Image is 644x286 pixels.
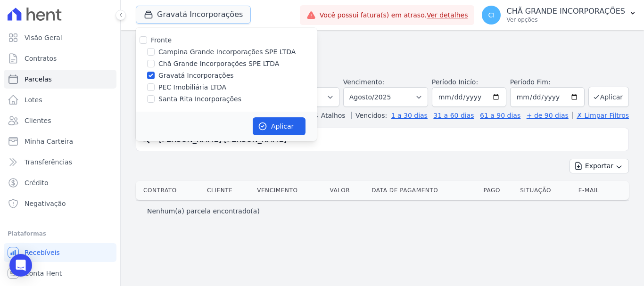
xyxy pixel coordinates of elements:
[147,206,260,216] p: Nenhum(a) parcela encontrado(a)
[588,87,629,107] button: Aplicar
[153,130,625,149] input: Buscar por nome do lote ou do cliente
[351,112,387,119] label: Vencidos:
[510,77,585,87] label: Período Fim:
[25,137,73,146] span: Minha Carteira
[506,16,625,24] p: Ver opções
[158,94,241,104] label: Santa Rita Incorporações
[158,82,226,92] label: PEC Imobiliária LTDA
[391,112,428,119] a: 1 a 30 dias
[158,47,296,57] label: Campina Grande Incorporações SPE LTDA
[575,181,618,200] th: E-mail
[313,112,345,119] label: ↯ Atalhos
[4,90,116,109] a: Lotes
[25,248,60,257] span: Recebíveis
[136,38,629,55] h2: Parcelas
[432,78,478,86] label: Período Inicío:
[4,28,116,47] a: Visão Geral
[25,95,42,105] span: Lotes
[479,181,516,200] th: Pago
[488,12,495,18] span: CI
[158,71,234,81] label: Gravatá Incorporações
[433,112,474,119] a: 31 a 60 dias
[4,194,116,213] a: Negativação
[25,269,62,278] span: Conta Hent
[25,33,62,42] span: Visão Geral
[320,10,468,20] span: Você possui fatura(s) em atraso.
[480,112,520,119] a: 61 a 90 dias
[4,173,116,192] a: Crédito
[203,181,253,200] th: Cliente
[527,112,569,119] a: + de 90 dias
[25,116,51,125] span: Clientes
[343,78,384,86] label: Vencimento:
[25,74,52,84] span: Parcelas
[506,7,625,16] p: CHÃ GRANDE INCORPORAÇÕES
[516,181,575,200] th: Situação
[4,70,116,89] a: Parcelas
[151,36,172,44] label: Fronte
[158,59,279,69] label: Chã Grande Incorporações SPE LTDA
[8,228,113,239] div: Plataformas
[427,11,468,19] a: Ver detalhes
[253,181,326,200] th: Vencimento
[570,159,629,173] button: Exportar
[25,178,49,188] span: Crédito
[25,199,66,208] span: Negativação
[4,49,116,68] a: Contratos
[25,157,72,167] span: Transferências
[4,243,116,262] a: Recebíveis
[25,54,57,63] span: Contratos
[253,117,305,135] button: Aplicar
[136,181,203,200] th: Contrato
[4,132,116,151] a: Minha Carteira
[474,2,644,28] button: CI CHÃ GRANDE INCORPORAÇÕES Ver opções
[4,111,116,130] a: Clientes
[4,264,116,283] a: Conta Hent
[326,181,368,200] th: Valor
[368,181,479,200] th: Data de Pagamento
[136,6,251,24] button: Gravatá Incorporações
[9,254,32,277] div: Open Intercom Messenger
[572,112,629,119] a: ✗ Limpar Filtros
[4,153,116,172] a: Transferências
